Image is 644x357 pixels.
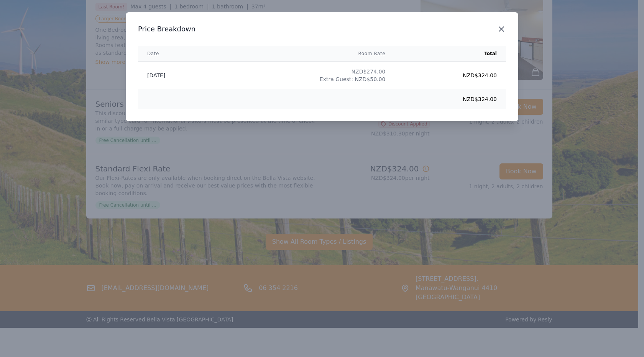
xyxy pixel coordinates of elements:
[138,46,216,62] th: Date
[394,46,506,62] th: Total
[394,89,506,109] td: NZD$324.00
[138,62,216,90] td: [DATE]
[138,24,506,34] h3: Price Breakdown
[225,75,386,83] div: Extra Guest: NZD$50.00
[216,62,395,90] td: NZD$274.00
[394,62,506,90] td: NZD$324.00
[216,46,395,62] th: Room Rate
